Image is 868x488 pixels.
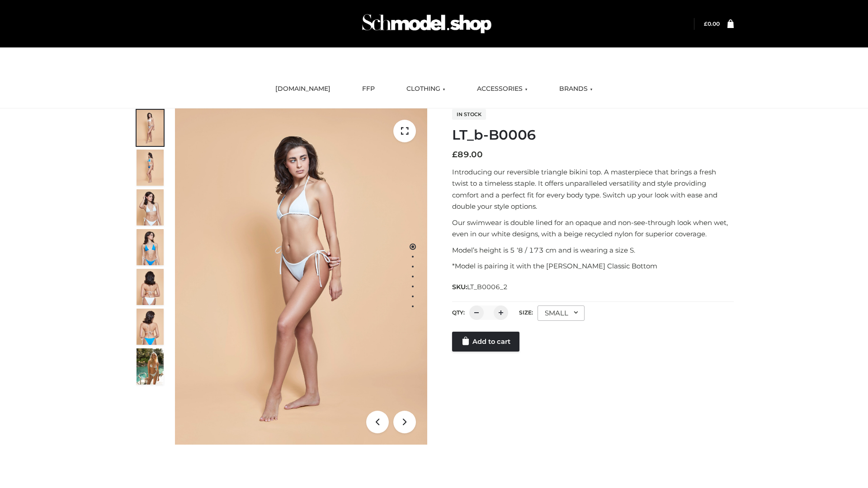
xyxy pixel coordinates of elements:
[470,79,534,99] a: ACCESSORIES
[552,79,599,99] a: BRANDS
[137,348,164,385] img: Arieltop_CloudNine_AzureSky2.jpg
[137,189,164,225] img: ArielClassicBikiniTop_CloudNine_AzureSky_OW114ECO_3-scaled.jpg
[452,150,458,160] span: £
[137,150,164,186] img: ArielClassicBikiniTop_CloudNine_AzureSky_OW114ECO_2-scaled.jpg
[452,260,734,272] p: *Model is pairing it with the [PERSON_NAME] Classic Bottom
[137,309,164,345] img: ArielClassicBikiniTop_CloudNine_AzureSky_OW114ECO_8-scaled.jpg
[452,166,734,212] p: Introducing our reversible triangle bikini top. A masterpiece that brings a fresh twist to a time...
[704,20,720,27] a: £0.00
[137,229,164,265] img: ArielClassicBikiniTop_CloudNine_AzureSky_OW114ECO_4-scaled.jpg
[137,110,164,146] img: ArielClassicBikiniTop_CloudNine_AzureSky_OW114ECO_1-scaled.jpg
[538,305,585,321] div: SMALL
[452,217,734,240] p: Our swimwear is double lined for an opaque and non-see-through look when wet, even in our white d...
[519,309,533,316] label: Size:
[452,282,509,292] span: SKU:
[704,20,720,27] bdi: 0.00
[467,283,508,291] span: LT_B0006_2
[452,309,465,316] label: QTY:
[137,269,164,305] img: ArielClassicBikiniTop_CloudNine_AzureSky_OW114ECO_7-scaled.jpg
[175,108,427,445] img: LT_b-B0006
[452,127,734,143] h1: LT_b-B0006
[452,332,519,352] a: Add to cart
[355,79,382,99] a: FFP
[452,109,486,120] span: In stock
[269,79,337,99] a: [DOMAIN_NAME]
[359,6,495,42] img: Schmodel Admin 964
[704,20,708,27] span: £
[452,244,734,256] p: Model’s height is 5 ‘8 / 173 cm and is wearing a size S.
[400,79,452,99] a: CLOTHING
[452,150,483,160] bdi: 89.00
